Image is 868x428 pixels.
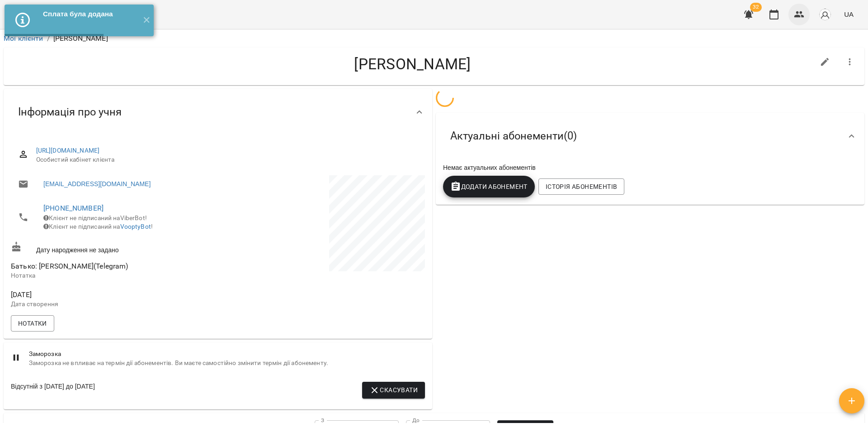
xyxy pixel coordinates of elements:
span: [DATE] [11,289,216,300]
span: Скасувати [369,385,418,395]
span: Особистий кабінет клієнта [36,155,418,164]
img: avatar_s.png [819,8,831,21]
button: Додати Абонемент [443,176,535,197]
span: Нотатки [18,318,47,329]
span: Клієнт не підписаний на ViberBot! [43,214,147,221]
span: Заморозка не впливає на термін дії абонементів. Ви маєте самостійно змінити термін дії абонементу. [29,359,425,368]
button: Скасувати [362,382,425,398]
button: UA [840,6,857,23]
nav: breadcrumb [4,33,864,44]
div: Немає актуальних абонементів [441,161,859,174]
a: VooptyBot [120,223,151,230]
div: Сплата була додана [43,9,136,19]
span: Додати Абонемент [450,181,528,192]
div: Інформація про учня [4,89,432,135]
div: Дату народження не задано [9,240,218,256]
span: Інформація про учня [18,105,122,119]
span: Клієнт не підписаний на ! [43,223,153,230]
span: UA [844,10,854,19]
h4: [PERSON_NAME] [11,55,814,73]
p: Дата створення [11,300,216,309]
button: Нотатки [11,315,54,332]
span: 32 [750,3,762,12]
a: [URL][DOMAIN_NAME] [36,147,100,154]
a: [EMAIL_ADDRESS][DOMAIN_NAME] [43,179,151,188]
p: Нотатка [11,271,216,280]
span: Батько: [PERSON_NAME](Telegram) [11,262,128,270]
span: Історія абонементів [546,181,617,192]
span: Заморозка [29,350,425,359]
a: [PHONE_NUMBER] [43,204,104,212]
div: Відсутній з [DATE] до [DATE] [11,382,95,398]
div: Актуальні абонементи(0) [436,113,864,159]
span: Актуальні абонементи ( 0 ) [450,129,577,143]
button: Історія абонементів [538,178,624,195]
